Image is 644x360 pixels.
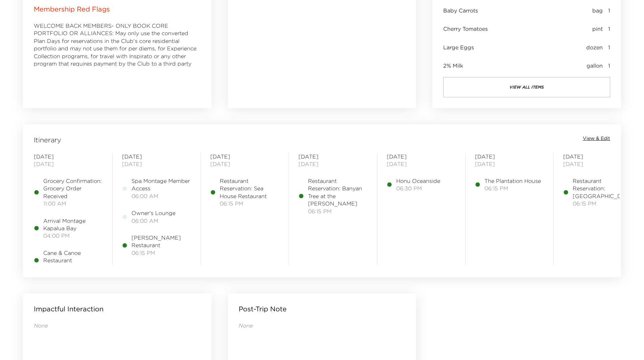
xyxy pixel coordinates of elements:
[132,177,191,192] span: Spa Montage Member Access
[132,249,191,257] span: 06:15 PM
[443,77,610,97] button: view all items
[239,304,287,314] p: Post-Trip Note
[34,135,61,145] span: Itinerary
[122,160,191,168] span: [DATE]
[132,234,191,249] span: [PERSON_NAME] Restaurant
[34,153,103,160] span: [DATE]
[43,249,103,264] span: Cane & Canoe Restaurant
[573,177,635,200] span: Restaurant Reservation: [GEOGRAPHIC_DATA]
[34,304,103,314] p: Impactful Interaction
[563,153,632,160] span: [DATE]
[475,160,544,168] span: [DATE]
[43,177,103,200] span: Grocery Confirmation: Grocery Order Received
[43,232,103,239] span: 04:00 PM
[396,185,440,192] span: 06:30 PM
[484,185,541,192] span: 06:15 PM
[608,25,610,32] span: 1
[308,177,367,208] span: Restaurant Reservation: Banyan Tree at the [PERSON_NAME]
[34,322,201,329] p: None
[443,7,478,14] span: Baby Carrots
[608,44,610,51] span: 1
[387,153,456,160] span: [DATE]
[34,4,110,14] p: Membership Red Flags
[583,135,610,142] button: View & Edit
[396,177,440,185] span: Honu Oceanside
[608,7,610,14] span: 1
[443,25,488,32] span: Cherry Tomatoes
[387,160,456,168] span: [DATE]
[608,62,610,69] span: 1
[592,25,603,32] span: pint
[587,62,603,69] span: gallon
[43,200,103,207] span: 11:00 AM
[443,62,463,69] span: 2% Milk
[34,160,103,168] span: [DATE]
[299,160,367,168] span: [DATE]
[563,160,632,168] span: [DATE]
[132,217,175,224] span: 06:00 AM
[586,44,603,51] span: dozen
[220,200,279,207] span: 06:15 PM
[484,177,541,185] span: The Plantation House
[122,153,191,160] span: [DATE]
[210,160,279,168] span: [DATE]
[239,322,406,329] p: None
[132,209,175,217] span: Owner's Lounge
[210,153,279,160] span: [DATE]
[592,7,603,14] span: bag
[308,208,367,215] span: 06:15 PM
[443,44,474,51] span: Large Eggs
[299,153,367,160] span: [DATE]
[34,22,201,67] div: WELCOME BACK MEMBERS- ONLY BOOK CORE PORTFOLIO OR ALLIANCES: May only use the converted Plan Days...
[43,264,103,272] span: 06:00 PM
[132,192,191,200] span: 06:00 AM
[220,177,279,200] span: Restaurant Reservation: Sea House Restaurant
[43,217,103,232] span: Arrival Montage Kapalua Bay
[573,200,635,207] span: 06:15 PM
[475,153,544,160] span: [DATE]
